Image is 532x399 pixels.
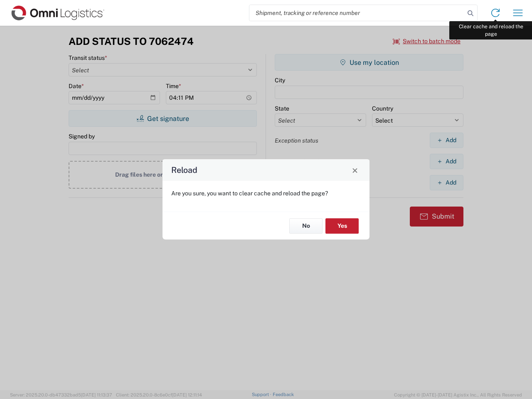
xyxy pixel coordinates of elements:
input: Shipment, tracking or reference number [249,5,465,21]
h4: Reload [171,164,197,176]
button: No [289,218,323,234]
p: Are you sure, you want to clear cache and reload the page? [171,190,361,197]
button: Close [349,164,361,176]
button: Yes [325,218,359,234]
